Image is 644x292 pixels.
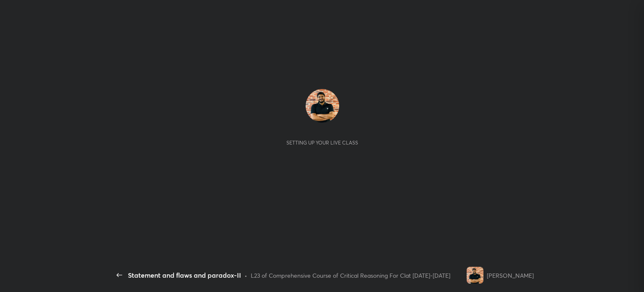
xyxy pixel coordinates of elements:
img: 4b40390f03df4bc2a901db19e4fe98f0.jpg [306,89,339,123]
div: • [244,271,247,280]
div: L23 of Comprehensive Course of Critical Reasoning For Clat [DATE]-[DATE] [251,271,450,280]
div: [PERSON_NAME] [487,271,534,280]
img: 4b40390f03df4bc2a901db19e4fe98f0.jpg [467,267,483,284]
div: Statement and flaws and paradox-II [128,270,241,280]
div: Setting up your live class [286,139,358,146]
